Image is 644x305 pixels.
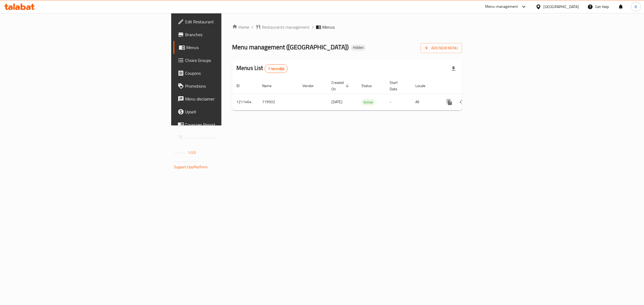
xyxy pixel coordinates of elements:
[174,163,208,170] a: Support.OpsPlatform
[185,83,275,89] span: Promotions
[185,57,275,64] span: Choice Groups
[173,92,279,105] a: Menu disclaimer
[420,43,462,53] button: Add New Menu
[173,131,279,144] a: Grocery Checklist
[447,62,460,75] div: Export file
[265,64,288,73] div: Total records count
[173,118,279,131] a: Coverage Report
[236,64,288,73] h2: Menus List
[185,31,275,38] span: Branches
[185,121,275,128] span: Coverage Report
[390,79,405,92] span: Start Date
[173,80,279,92] a: Promotions
[173,28,279,41] a: Branches
[331,98,342,105] span: [DATE]
[543,4,579,10] div: [GEOGRAPHIC_DATA]
[232,41,349,53] span: Menu management ( [GEOGRAPHIC_DATA] )
[173,105,279,118] a: Upsell
[232,78,499,110] table: enhanced table
[236,83,247,89] span: ID
[265,66,288,71] span: 1 record(s)
[635,4,637,10] span: B
[262,24,310,30] span: Restaurants management
[439,78,499,94] th: Actions
[456,96,469,109] button: Change Status
[312,24,314,30] li: /
[173,41,279,54] a: Menus
[174,158,199,165] span: Get support on:
[185,109,275,115] span: Upsell
[174,149,187,156] span: Version:
[331,79,351,92] span: Created On
[186,44,275,51] span: Menus
[232,24,462,30] nav: breadcrumb
[415,83,432,89] span: Locale
[173,15,279,28] a: Edit Restaurant
[361,99,375,105] span: Active
[185,96,275,102] span: Menu disclaimer
[411,94,439,110] td: All
[188,149,196,156] span: 1.0.0
[351,44,366,51] div: Hidden
[185,134,275,141] span: Grocery Checklist
[322,24,335,30] span: Menus
[485,3,518,10] div: Menu-management
[173,67,279,80] a: Coupons
[302,83,321,89] span: Vendor
[361,83,379,89] span: Status
[185,18,275,25] span: Edit Restaurant
[255,24,310,30] a: Restaurants management
[185,70,275,76] span: Coupons
[425,45,458,51] span: Add New Menu
[173,54,279,67] a: Choice Groups
[443,96,456,109] button: more
[262,83,279,89] span: Name
[351,45,366,50] span: Hidden
[385,94,411,110] td: -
